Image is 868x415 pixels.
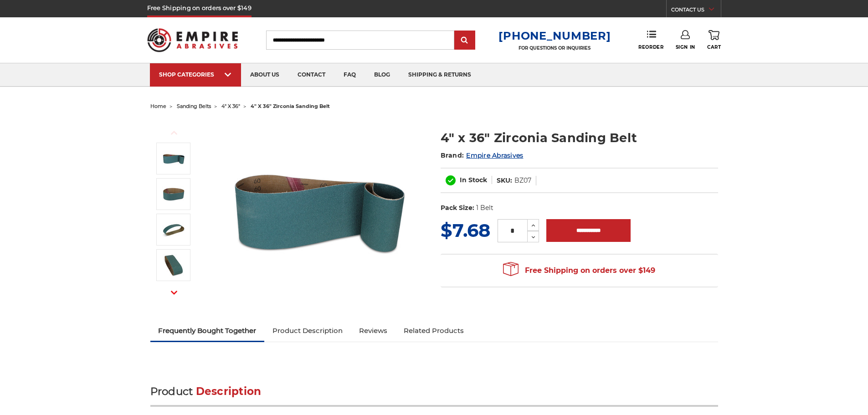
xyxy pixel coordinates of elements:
a: Cart [707,30,721,50]
dt: Pack Size: [441,203,474,213]
a: faq [334,63,365,87]
button: Previous [163,123,185,143]
span: 4" x 36" zirconia sanding belt [251,103,330,109]
dt: SKU: [497,176,512,185]
span: Product [150,385,193,398]
img: 4" x 36" Zirc Sanding Belt [162,183,185,205]
span: Brand: [441,151,464,159]
dd: BZ07 [514,176,531,185]
p: FOR QUESTIONS OR INQUIRIES [498,45,611,51]
a: sanding belts [177,103,211,109]
img: 4" x 36" Zirconia Sanding Belt [162,147,185,170]
a: CONTACT US [671,5,721,17]
a: 4" x 36" [221,103,240,109]
a: Reviews [351,321,395,341]
a: Product Description [264,321,351,341]
a: home [150,103,166,109]
img: 4" x 36" Zirconia Sanding Belt [228,119,411,302]
a: [PHONE_NUMBER] [498,29,611,42]
a: shipping & returns [399,63,480,87]
img: 4" x 36" Sanding Belt - Zirconia [162,218,185,241]
span: Reorder [638,44,663,50]
img: 4" x 36" Sanding Belt - Zirc [162,254,185,277]
dd: 1 Belt [476,203,493,213]
img: Empire Abrasives [147,22,238,58]
button: Next [163,283,185,302]
a: blog [365,63,399,87]
span: $7.68 [441,219,490,241]
span: Sign In [676,44,695,50]
input: Submit [456,31,474,50]
span: Description [196,385,262,398]
h1: 4" x 36" Zirconia Sanding Belt [441,129,718,147]
span: Free Shipping on orders over $149 [503,261,655,280]
a: contact [288,63,334,87]
span: In Stock [460,176,487,184]
a: Reorder [638,30,663,50]
a: Empire Abrasives [466,151,523,159]
div: SHOP CATEGORIES [159,71,232,78]
a: Related Products [395,321,472,341]
a: about us [241,63,288,87]
span: Cart [707,44,721,50]
a: Frequently Bought Together [150,321,265,341]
